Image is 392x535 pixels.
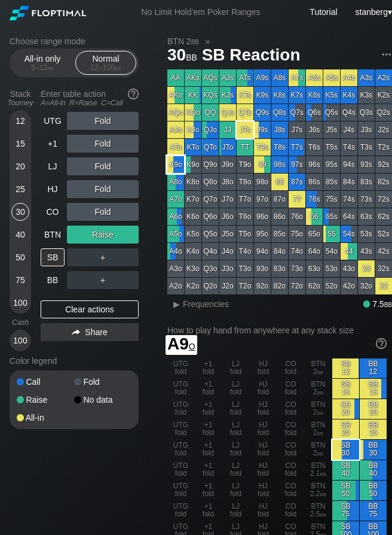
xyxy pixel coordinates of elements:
[341,156,357,173] div: 94s
[254,191,271,208] div: 97o
[11,135,29,153] div: 15
[306,226,323,242] div: 65o
[219,208,236,225] div: J6o
[360,399,387,419] div: BB 20
[219,243,236,260] div: J4o
[358,208,375,225] div: 63s
[341,260,357,277] div: 43o
[237,243,253,260] div: T4o
[250,481,277,500] div: HJ fold
[271,139,288,156] div: T8s
[254,260,271,277] div: 93o
[67,157,139,175] div: Fold
[41,135,65,153] div: +1
[237,139,253,156] div: TT
[219,174,236,190] div: J8o
[41,323,139,341] div: Share
[289,87,305,104] div: K7s
[167,420,194,439] div: UTG fold
[356,7,388,17] span: stanberg
[323,121,340,138] div: J5s
[185,191,201,208] div: K7o
[320,490,327,498] span: bb
[358,104,375,121] div: Q3s
[219,226,236,242] div: J5o
[323,226,340,242] div: 55
[306,243,323,260] div: 64o
[277,481,304,500] div: CO fold
[277,399,304,419] div: CO fold
[219,260,236,277] div: J3o
[250,420,277,439] div: HJ fold
[41,84,139,112] div: Enter table action
[185,226,201,242] div: K5o
[195,420,222,439] div: +1 fold
[78,51,133,74] div: Normal
[271,191,288,208] div: 87o
[167,260,184,277] div: A3o
[317,388,324,396] span: bb
[219,278,236,294] div: J2o
[41,226,65,244] div: BTN
[332,379,359,399] div: SB 15
[5,318,36,327] div: Cash
[17,378,74,386] div: Call
[323,139,340,156] div: T5s
[341,104,357,121] div: Q4s
[289,174,305,190] div: 87s
[195,358,222,378] div: +1 fold
[289,139,305,156] div: T7s
[341,191,357,208] div: 74s
[358,156,375,173] div: 93s
[186,50,197,63] span: bb
[202,226,219,242] div: Q5o
[289,156,305,173] div: 97s
[183,299,229,309] span: Frequencies
[11,271,29,289] div: 75
[47,63,54,72] span: bb
[305,358,332,378] div: BTN 2
[167,278,184,294] div: A2o
[10,37,139,46] h2: Choose range mode
[167,139,184,156] div: ATo
[199,37,216,46] span: »
[195,440,222,460] div: +1 fold
[11,332,29,349] div: 100
[189,339,195,352] span: o
[341,121,357,138] div: J4s
[306,139,323,156] div: T6s
[306,191,323,208] div: 76s
[317,367,324,376] span: bb
[11,157,29,175] div: 20
[289,243,305,260] div: 74o
[254,87,271,104] div: K9s
[360,420,387,439] div: BB 25
[271,208,288,225] div: 86o
[123,7,278,20] div: No Limit Hold’em Poker Ranges
[237,226,253,242] div: T5o
[323,69,340,86] div: A5s
[167,208,184,225] div: A6o
[305,481,332,500] div: BTN 2.2
[237,191,253,208] div: T7o
[360,440,387,460] div: BB 30
[317,428,324,437] span: bb
[332,420,359,439] div: SB 25
[115,63,121,72] span: bb
[195,379,222,399] div: +1 fold
[341,278,357,294] div: 42o
[41,271,65,289] div: BB
[323,260,340,277] div: 53o
[341,243,357,260] div: 44
[358,174,375,190] div: 83s
[167,121,184,138] div: AJo
[11,294,29,312] div: 100
[41,112,65,130] div: UTG
[250,440,277,460] div: HJ fold
[277,460,304,480] div: CO fold
[219,156,236,173] div: J9o
[167,335,195,353] span: A9
[332,460,359,480] div: SB 40
[167,69,184,86] div: AA
[277,420,304,439] div: CO fold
